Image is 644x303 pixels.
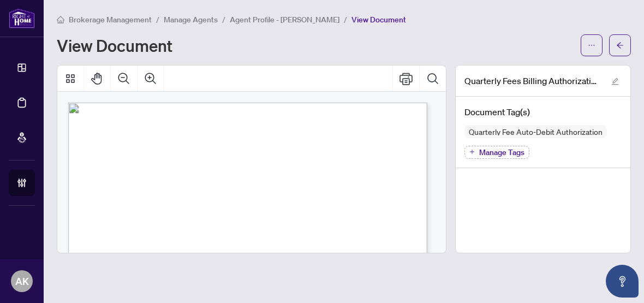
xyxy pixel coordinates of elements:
span: View Document [351,15,406,25]
span: plus [469,149,475,155]
span: home [57,16,64,23]
h1: View Document [57,37,172,54]
span: Manage Tags [479,148,524,156]
span: edit [611,78,619,85]
img: logo [9,8,35,28]
span: Quarterly Fees Billing Authorization EXECUTED 22.pdf [464,74,601,87]
h4: Document Tag(s) [464,105,622,118]
li: / [222,13,225,26]
span: ellipsis [588,41,595,49]
span: Brokerage Management [69,15,152,25]
span: Agent Profile - [PERSON_NAME] [230,15,339,25]
button: Open asap [606,265,639,298]
span: arrow-left [616,41,624,49]
span: Quarterly Fee Auto-Debit Authorization [464,128,607,135]
li: / [344,13,347,26]
span: Manage Agents [164,15,218,25]
span: AK [15,274,29,289]
li: / [156,13,159,26]
button: Manage Tags [464,146,529,159]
